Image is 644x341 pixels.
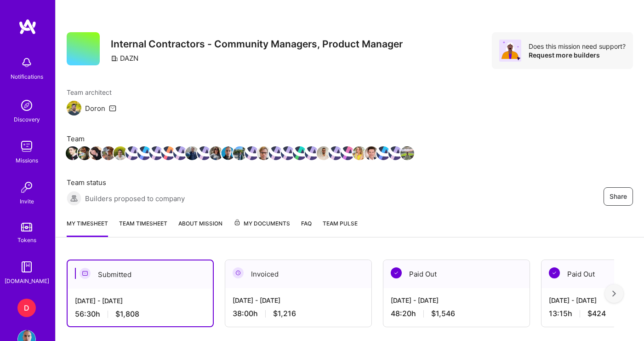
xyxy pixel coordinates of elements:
img: Team Member Avatar [102,146,115,160]
span: Builders proposed to company [85,194,185,203]
img: Team Member Avatar [233,146,247,160]
a: Team Member Avatar [282,145,294,161]
div: 38:00 h [233,309,364,318]
a: Team Member Avatar [246,145,258,161]
div: Does this mission need support? [529,42,626,51]
div: Paid Out [383,260,530,288]
img: Team Architect [67,101,81,116]
div: Tokens [17,235,36,245]
div: [DATE] - [DATE] [75,296,205,306]
div: Discovery [14,115,40,124]
a: Team Member Avatar [401,145,413,161]
a: Team Member Avatar [234,145,246,161]
img: Team Member Avatar [329,146,342,160]
a: Team Member Avatar [258,145,270,161]
img: Team Member Avatar [161,146,175,160]
a: Team timesheet [119,219,167,237]
img: Team Member Avatar [245,146,259,160]
a: My Documents [234,219,290,237]
img: right [612,290,616,297]
a: Team Member Avatar [79,145,91,161]
img: Team Member Avatar [341,146,354,160]
img: Team Member Avatar [317,146,331,160]
a: Team Member Avatar [174,145,186,161]
div: DAZN [111,53,138,63]
img: Team Member Avatar [376,146,390,160]
span: Team status [67,178,185,187]
img: Builders proposed to company [67,191,81,206]
div: Invoiced [225,260,371,288]
a: Team Member Avatar [342,145,353,161]
img: Team Member Avatar [400,146,414,160]
span: $424 [587,309,606,318]
img: tokens [21,223,32,231]
img: Team Member Avatar [221,146,235,160]
img: Team Member Avatar [114,146,127,160]
i: icon Mail [109,104,116,112]
span: Share [610,192,627,201]
div: Missions [16,156,38,165]
img: Team Member Avatar [305,146,319,160]
img: teamwork [17,137,36,156]
img: Team Member Avatar [197,146,211,160]
a: Team Member Avatar [353,145,365,161]
i: icon CompanyGray [111,55,118,62]
a: Team Pulse [323,219,358,237]
a: Team Member Avatar [91,145,103,161]
a: Team Member Avatar [222,145,234,161]
img: discovery [17,96,36,115]
a: Team Member Avatar [210,145,222,161]
img: Team Member Avatar [185,146,199,160]
a: About Mission [178,219,222,237]
span: $1,216 [273,309,296,318]
img: Submitted [80,268,91,279]
img: Team Member Avatar [365,146,378,160]
span: Team Pulse [323,220,358,227]
img: Paid Out [549,267,560,278]
img: Team Member Avatar [173,146,187,160]
img: Team Member Avatar [90,146,103,160]
a: Team Member Avatar [162,145,174,161]
a: Team Member Avatar [150,145,162,161]
span: My Documents [234,219,290,229]
a: Team Member Avatar [306,145,318,161]
img: Team Member Avatar [149,146,163,160]
a: Team Member Avatar [103,145,114,161]
span: $1,808 [115,309,139,319]
div: Notifications [11,72,43,81]
a: Team Member Avatar [365,145,377,161]
div: Request more builders [529,51,626,59]
img: Team Member Avatar [281,146,295,160]
img: Team Member Avatar [257,146,271,160]
a: Team Member Avatar [126,145,138,161]
img: logo [18,18,37,35]
div: [DATE] - [DATE] [233,295,364,305]
a: Team Member Avatar [330,145,342,161]
h3: Internal Contractors - Community Managers, Product Manager [111,38,403,50]
a: FAQ [301,219,312,237]
img: bell [17,53,36,72]
div: D [17,299,36,317]
img: Invite [17,178,36,197]
img: Team Member Avatar [137,146,151,160]
img: Team Member Avatar [353,146,366,160]
img: Team Member Avatar [388,146,402,160]
div: Doron [85,104,105,113]
img: Team Member Avatar [125,146,139,160]
a: Team Member Avatar [377,145,389,161]
img: Team Member Avatar [78,146,91,160]
a: Team Member Avatar [186,145,198,161]
img: Team Member Avatar [269,146,283,160]
img: Invoiced [233,267,244,278]
img: Avatar [499,40,521,62]
div: [DOMAIN_NAME] [5,276,49,286]
a: Team Member Avatar [270,145,282,161]
a: Team Member Avatar [294,145,306,161]
span: Team [67,134,413,144]
img: Team Member Avatar [66,146,80,160]
a: Team Member Avatar [67,145,79,161]
img: Team Member Avatar [209,146,223,160]
a: My timesheet [67,219,108,237]
a: Team Member Avatar [198,145,210,161]
a: D [15,299,38,317]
